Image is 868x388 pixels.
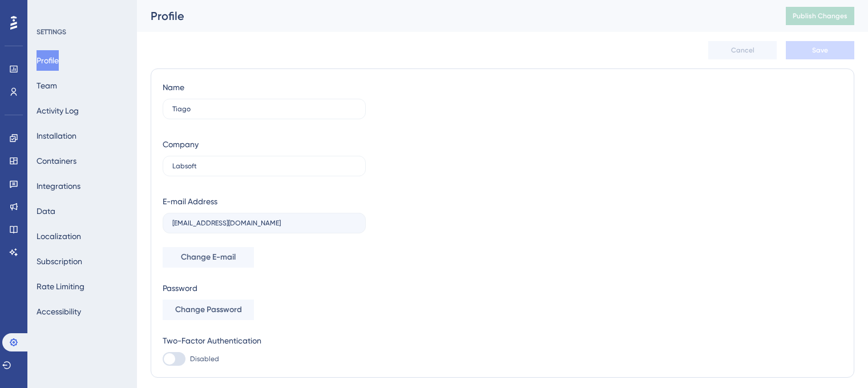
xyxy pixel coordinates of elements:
[37,201,55,221] button: Data
[37,126,76,146] button: Installation
[786,41,854,59] button: Save
[708,41,777,59] button: Cancel
[172,162,356,170] input: Company Name
[151,8,757,24] div: Profile
[37,151,76,171] button: Containers
[37,27,129,37] div: SETTINGS
[163,138,199,151] div: Company
[163,195,217,208] div: E-mail Address
[37,176,80,196] button: Integrations
[163,80,184,94] div: Name
[175,303,242,317] span: Change Password
[37,301,81,322] button: Accessibility
[786,7,854,25] button: Publish Changes
[190,354,219,363] span: Disabled
[37,75,57,96] button: Team
[172,105,356,113] input: Name Surname
[793,11,847,21] span: Publish Changes
[37,50,59,71] button: Profile
[37,251,82,272] button: Subscription
[163,281,366,295] div: Password
[163,300,254,320] button: Change Password
[812,46,828,55] span: Save
[37,276,84,297] button: Rate Limiting
[163,247,254,268] button: Change E-mail
[731,46,754,55] span: Cancel
[172,219,356,227] input: E-mail Address
[181,250,236,264] span: Change E-mail
[37,100,79,121] button: Activity Log
[37,226,81,246] button: Localization
[163,334,366,347] div: Two-Factor Authentication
